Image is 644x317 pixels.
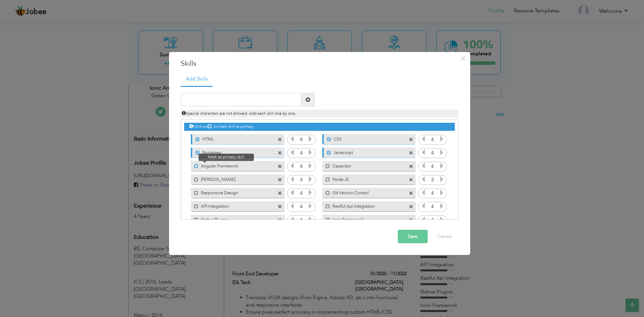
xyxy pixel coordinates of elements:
[331,134,398,143] label: CSS
[184,123,454,130] div: Click on , to mark skill as primary.
[330,201,398,210] label: Restful Api Integration
[199,188,266,196] label: Responsive Design
[460,52,466,64] span: ×
[200,134,267,143] label: HTML
[398,230,428,243] button: Save
[330,188,398,196] label: Git Version Control
[199,161,266,169] label: Angular Framework
[200,148,267,156] label: Bootstrap
[330,215,398,223] label: Ionic Framework
[181,59,459,69] h3: Skills
[199,215,266,223] label: Native Plugins
[330,174,398,183] label: Node JS
[199,201,266,210] label: API Integration
[331,148,398,156] label: Javascript
[330,161,398,169] label: Capacitor
[431,230,459,243] button: Cancel
[182,111,296,116] span: Special characters are not allowed. Add each skill one by one.
[199,174,266,183] label: Cordova
[458,53,469,64] button: Close
[181,72,213,87] a: Add Skills
[199,154,254,161] span: Mark as primary skill.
